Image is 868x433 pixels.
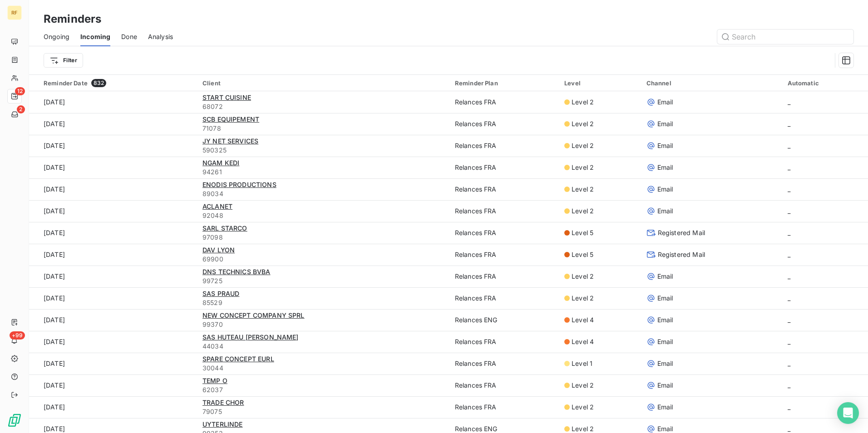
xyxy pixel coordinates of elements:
[29,309,197,331] td: [DATE]
[572,119,594,128] span: Level 2
[572,250,593,259] span: Level 5
[202,137,258,145] span: JY NET SERVICES
[202,189,444,198] span: 89034
[29,178,197,200] td: [DATE]
[572,359,592,368] span: Level 1
[788,98,790,106] span: _
[449,113,559,135] td: Relances FRA
[202,399,244,406] span: TRADE CHOR
[455,79,553,87] div: Reminder Plan
[202,311,305,319] span: NEW CONCEPT COMPANY SPRL
[202,342,444,351] span: 44034
[788,338,790,345] span: _
[29,244,197,266] td: [DATE]
[202,181,276,188] span: ENODIS PRODUCTIONS
[572,163,594,172] span: Level 2
[788,294,790,302] span: _
[202,211,444,220] span: 92048
[788,316,790,324] span: _
[29,222,197,244] td: [DATE]
[29,287,197,309] td: [DATE]
[202,355,274,363] span: SPARE CONCEPT EURL
[657,98,673,107] span: Email
[202,159,239,167] span: NGAM KEDI
[29,266,197,287] td: [DATE]
[788,142,790,149] span: _
[788,163,790,171] span: _
[449,287,559,309] td: Relances FRA
[202,102,444,111] span: 68072
[10,331,25,340] span: +99
[572,98,594,107] span: Level 2
[44,53,83,68] button: Filter
[29,135,197,157] td: [DATE]
[658,228,705,237] span: Registered Mail
[449,200,559,222] td: Relances FRA
[7,413,22,428] img: Logo LeanPay
[449,157,559,178] td: Relances FRA
[29,157,197,178] td: [DATE]
[202,298,444,307] span: 85529
[15,87,25,95] span: 12
[29,396,197,418] td: [DATE]
[449,135,559,157] td: Relances FRA
[572,294,594,303] span: Level 2
[449,396,559,418] td: Relances FRA
[657,403,673,412] span: Email
[202,115,259,123] span: SCB EQUIPEMENT
[657,119,673,128] span: Email
[449,331,559,353] td: Relances FRA
[657,337,673,346] span: Email
[657,272,673,281] span: Email
[572,381,594,390] span: Level 2
[148,32,173,41] span: Analysis
[29,200,197,222] td: [DATE]
[202,167,444,177] span: 94261
[449,91,559,113] td: Relances FRA
[44,11,101,27] h3: Reminders
[788,207,790,215] span: _
[572,315,594,325] span: Level 4
[202,224,247,232] span: SARL STARCO
[449,353,559,374] td: Relances FRA
[788,425,790,433] span: _
[449,309,559,331] td: Relances ENG
[449,178,559,200] td: Relances FRA
[449,222,559,244] td: Relances FRA
[717,30,853,44] input: Search
[202,79,221,87] span: Client
[202,124,444,133] span: 71078
[29,353,197,374] td: [DATE]
[837,402,859,424] div: Open Intercom Messenger
[657,141,673,150] span: Email
[572,272,594,281] span: Level 2
[788,251,790,258] span: _
[29,91,197,113] td: [DATE]
[657,185,673,194] span: Email
[202,290,239,297] span: SAS PRAUD
[202,246,235,254] span: DAV LYON
[29,331,197,353] td: [DATE]
[449,266,559,287] td: Relances FRA
[7,89,21,103] a: 12
[202,407,444,416] span: 79075
[91,79,106,87] span: 832
[202,364,444,373] span: 30044
[572,207,594,216] span: Level 2
[17,105,25,113] span: 2
[202,268,271,276] span: DNS TECHNICS BVBA
[788,359,790,367] span: _
[788,229,790,236] span: _
[657,207,673,216] span: Email
[788,403,790,411] span: _
[202,93,251,101] span: START CUISINE
[202,202,232,210] span: ACLANET
[788,185,790,193] span: _
[572,228,593,237] span: Level 5
[202,276,444,285] span: 99725
[646,79,777,87] div: Channel
[202,320,444,329] span: 99370
[29,113,197,135] td: [DATE]
[202,377,227,384] span: TEMP O
[788,272,790,280] span: _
